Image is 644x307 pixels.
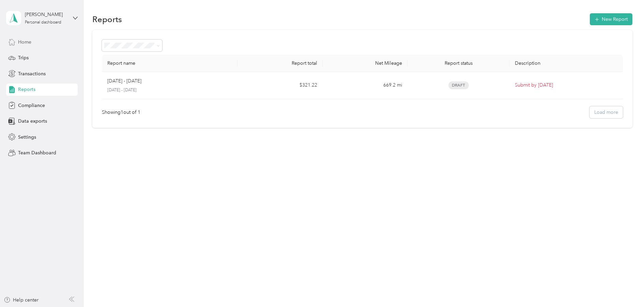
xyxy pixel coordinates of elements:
button: New Report [590,13,632,25]
th: Net Mileage [323,55,408,72]
th: Description [509,55,623,72]
div: Personal dashboard [25,20,61,25]
button: Help center [4,296,39,304]
span: Trips [18,54,29,61]
span: Transactions [18,70,46,77]
td: 669.2 mi [323,72,408,99]
td: $321.22 [237,72,322,99]
div: Showing 1 out of 1 [102,109,140,116]
span: Data exports [18,118,47,125]
th: Report name [102,55,238,72]
span: Draft [448,81,469,89]
div: [PERSON_NAME] [25,11,67,18]
span: Reports [18,86,35,93]
p: Submit by [DATE] [515,81,617,89]
span: Compliance [18,102,45,109]
div: Report status [413,60,504,66]
p: [DATE] - [DATE] [107,77,141,85]
span: Settings [18,134,36,141]
th: Report total [237,55,322,72]
span: Team Dashboard [18,149,56,156]
iframe: Everlance-gr Chat Button Frame [606,269,644,307]
p: [DATE] - [DATE] [107,87,232,93]
h1: Reports [92,16,122,23]
span: Home [18,39,31,46]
